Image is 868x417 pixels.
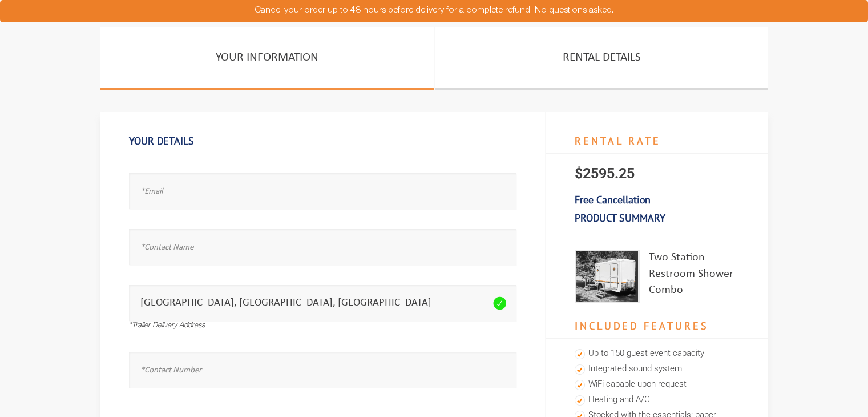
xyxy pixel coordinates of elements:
[546,130,768,154] h4: RENTAL RATE
[100,27,434,90] a: Your Information
[129,229,516,265] input: *Contact Name
[575,346,740,362] li: Up to 150 guest event capacity
[546,315,768,339] h4: Included Features
[435,27,768,90] a: Rental Details
[129,352,516,388] input: *Contact Number
[129,129,516,153] h1: Your Details
[546,154,768,194] p: $2595.25
[575,377,740,392] li: WiFi capable upon request
[575,193,651,206] b: Free Cancellation
[129,285,516,321] input: *Trailer Delivery Address
[649,250,740,303] div: Two Station Restroom Shower Combo
[129,321,516,332] div: *Trailer Delivery Address
[575,392,740,408] li: Heating and A/C
[129,173,516,209] input: *Email
[575,362,740,377] li: Integrated sound system
[546,206,768,230] h3: Product Summary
